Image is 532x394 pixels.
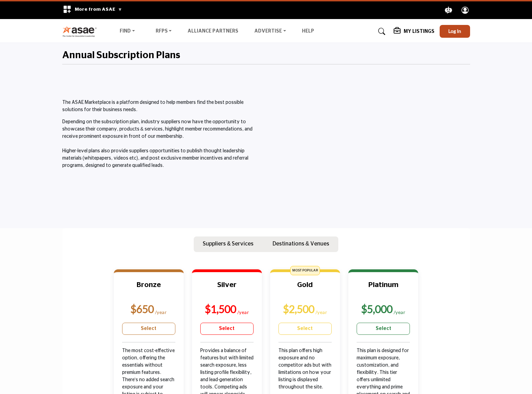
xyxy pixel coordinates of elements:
a: Select [200,323,254,335]
div: More from ASAE [58,1,127,19]
b: $1,500 [205,303,236,315]
h3: Platinum [357,280,410,298]
a: Alliance Partners [187,29,238,34]
button: Suppliers & Services [194,236,263,252]
p: Destinations & Venues [273,240,329,248]
a: Select [278,323,332,335]
sub: /year [394,309,406,315]
button: Log In [440,25,470,38]
span: Log In [448,28,461,34]
span: More from ASAE [75,7,122,12]
sub: /year [155,309,167,315]
h3: Bronze [122,280,175,298]
b: $650 [130,303,154,315]
p: Depending on the subscription plan, industry suppliers now have the opportunity to showcase their... [62,118,263,169]
button: Destinations & Venues [264,236,338,252]
a: RFPs [151,27,177,36]
a: Advertise [249,27,291,36]
a: Search [372,26,390,37]
sub: /year [315,309,328,315]
a: Select [357,323,410,335]
a: Select [122,323,175,335]
h3: Gold [278,280,332,298]
b: $2,500 [283,303,314,315]
span: MOST POPULAR [290,266,320,275]
h5: My Listings [404,28,434,35]
a: Help [302,29,314,34]
img: Site Logo [62,26,101,37]
p: The ASAE Marketplace is a platform designed to help members find the best possible solutions for ... [62,99,263,114]
div: My Listings [394,27,434,36]
a: Find [115,27,140,36]
b: $5,000 [361,303,393,315]
h2: Annual Subscription Plans [62,50,180,62]
iframe: Master the ASAE Marketplace and Start by Claiming Your Listing [270,99,470,212]
h3: Silver [200,280,254,298]
p: Suppliers & Services [203,240,254,248]
sub: /year [237,309,249,315]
